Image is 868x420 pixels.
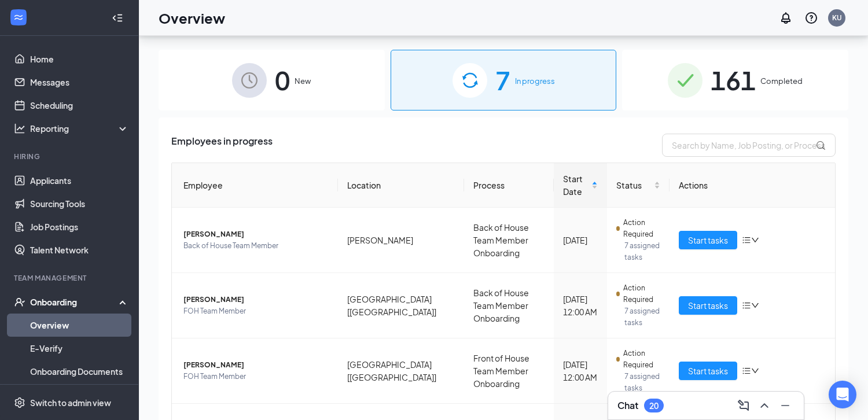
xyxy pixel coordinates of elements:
td: Back of House Team Member Onboarding [464,208,554,273]
th: Employee [172,163,338,208]
div: [DATE] [563,234,598,246]
input: Search by Name, Job Posting, or Process [662,134,836,157]
div: [DATE] 12:00 AM [563,293,598,318]
a: Messages [30,71,129,94]
button: Start tasks [679,296,737,315]
div: [DATE] 12:00 AM [563,358,598,384]
a: E-Verify [30,337,129,360]
span: Status [616,179,651,191]
span: FOH Team Member [183,305,329,317]
a: Scheduling [30,94,129,117]
span: bars [742,235,751,245]
th: Process [464,163,554,208]
svg: UserCheck [14,296,25,308]
th: Actions [670,163,836,208]
svg: WorkstreamLogo [13,12,24,23]
td: Front of House Team Member Onboarding [464,338,554,404]
span: Back of House Team Member [183,240,329,252]
span: down [751,236,759,244]
div: Switch to admin view [30,397,111,408]
h1: Overview [159,8,225,28]
span: Employees in progress [171,134,273,157]
button: ComposeMessage [734,396,753,415]
td: [GEOGRAPHIC_DATA] [[GEOGRAPHIC_DATA]] [338,338,464,404]
td: [GEOGRAPHIC_DATA] [[GEOGRAPHIC_DATA]] [338,273,464,338]
a: Onboarding Documents [30,360,129,383]
div: Reporting [30,123,130,134]
button: Start tasks [679,362,737,380]
span: [PERSON_NAME] [183,229,329,240]
a: Talent Network [30,238,129,261]
td: Back of House Team Member Onboarding [464,273,554,338]
button: Start tasks [679,231,737,249]
span: [PERSON_NAME] [183,359,329,371]
a: Sourcing Tools [30,192,129,215]
div: Team Management [14,273,127,283]
th: Location [338,163,464,208]
div: Hiring [14,152,127,161]
span: FOH Team Member [183,371,329,382]
td: [PERSON_NAME] [338,208,464,273]
svg: Collapse [112,12,123,24]
span: bars [742,301,751,310]
a: Overview [30,314,129,337]
span: Completed [760,75,803,87]
a: Activity log [30,383,129,406]
button: Minimize [776,396,795,415]
span: Start tasks [688,364,728,377]
svg: Analysis [14,123,25,134]
span: 0 [275,60,290,100]
svg: Minimize [778,399,792,412]
a: Applicants [30,169,129,192]
span: 7 [495,60,510,100]
svg: Notifications [779,11,793,25]
span: In progress [515,75,555,87]
span: 7 assigned tasks [624,371,660,394]
span: 7 assigned tasks [624,305,660,329]
span: 7 assigned tasks [624,240,660,263]
div: Onboarding [30,296,119,308]
svg: ChevronUp [757,399,771,412]
svg: Settings [14,397,25,408]
span: Action Required [623,348,660,371]
span: 161 [711,60,756,100]
span: down [751,301,759,310]
span: Start tasks [688,299,728,312]
svg: QuestionInfo [804,11,818,25]
span: [PERSON_NAME] [183,294,329,305]
span: Action Required [623,217,660,240]
th: Status [607,163,669,208]
div: KU [832,13,842,23]
a: Home [30,47,129,71]
span: Action Required [623,282,660,305]
span: Start tasks [688,234,728,246]
span: Start Date [563,172,590,198]
span: bars [742,366,751,375]
h3: Chat [617,399,638,412]
div: 20 [649,401,659,411]
svg: ComposeMessage [737,399,751,412]
div: Open Intercom Messenger [829,381,856,408]
span: New [295,75,311,87]
a: Job Postings [30,215,129,238]
button: ChevronUp [755,396,774,415]
span: down [751,367,759,375]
